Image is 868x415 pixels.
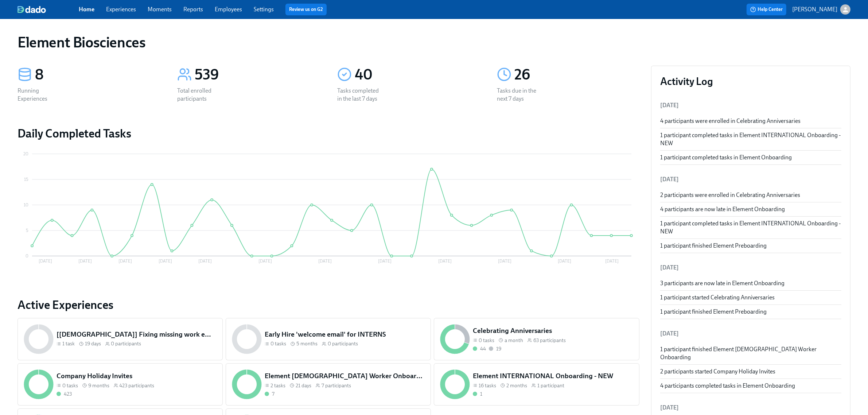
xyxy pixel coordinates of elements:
a: Experiences [106,6,136,13]
div: 1 participant finished Element Preboarding [660,308,841,316]
span: 16 tasks [479,382,496,389]
a: Early Hire 'welcome email' for INTERNS0 tasks 5 months0 participants [226,318,431,360]
div: 7 [272,391,275,397]
tspan: 0 [26,253,28,259]
a: Element [DEMOGRAPHIC_DATA] Worker Onboarding2 tasks 21 days7 participants7 [226,363,431,406]
span: a month [505,337,523,344]
a: Moments [148,6,172,13]
span: [DATE] [660,102,679,109]
h5: Early Hire 'welcome email' for INTERNS [265,330,425,339]
tspan: [DATE] [198,259,212,264]
div: 8 [35,66,160,84]
span: 19 days [85,340,101,347]
a: Home [79,6,94,13]
div: 1 [480,391,482,397]
tspan: [DATE] [605,259,619,264]
div: 1 participant finished Element Preboarding [660,242,841,250]
tspan: [DATE] [378,259,392,264]
tspan: [DATE] [318,259,332,264]
div: 1 participant completed tasks in Element Onboarding [660,154,841,162]
span: Help Center [750,6,783,13]
h5: Element INTERNATIONAL Onboarding - NEW [473,371,633,381]
button: [PERSON_NAME] [792,4,851,15]
div: Tasks due in the next 7 days [497,87,544,103]
div: 1 participant completed tasks in Element INTERNATIONAL Onboarding - NEW [660,220,841,236]
li: [DATE] [660,171,841,188]
div: 1 participant started Celebrating Anniversaries [660,294,841,302]
div: 2 participants were enrolled in Celebrating Anniversaries [660,191,841,199]
div: 4 participants were enrolled in Celebrating Anniversaries [660,117,841,125]
li: [DATE] [660,259,841,276]
span: 9 months [88,382,109,389]
div: Not started [489,345,501,352]
span: 2 months [506,382,527,389]
a: Reports [183,6,203,13]
button: Review us on G2 [285,4,327,15]
div: 539 [195,66,319,84]
span: 5 months [296,340,318,347]
tspan: 10 [24,202,28,207]
tspan: [DATE] [39,259,52,264]
a: [[DEMOGRAPHIC_DATA]] Fixing missing work emails1 task 19 days0 participants [17,318,223,360]
h5: [[DEMOGRAPHIC_DATA]] Fixing missing work emails [57,330,217,339]
tspan: [DATE] [558,259,572,264]
span: 7 participants [322,382,351,389]
tspan: [DATE] [498,259,511,264]
tspan: [DATE] [438,259,452,264]
span: 423 participants [120,382,155,389]
li: [DATE] [660,325,841,342]
h1: Element Biosciences [17,34,145,51]
a: dado [17,6,79,13]
a: Company Holiday Invites0 tasks 9 months423 participants423 [17,363,223,406]
div: 40 [355,66,479,84]
img: dado [17,6,46,13]
a: Active Experiences [17,298,639,312]
div: Tasks completed in the last 7 days [337,87,384,103]
tspan: 5 [26,228,28,233]
a: Element INTERNATIONAL Onboarding - NEW16 tasks 2 months1 participant1 [434,363,639,406]
span: 21 days [296,382,311,389]
div: 4 participants completed tasks in Element Onboarding [660,382,841,390]
span: 0 participants [328,340,358,347]
div: 3 participants are now late in Element Onboarding [660,279,841,287]
div: Running Experiences [17,87,64,103]
tspan: 15 [24,177,28,182]
div: 19 [496,345,501,352]
span: 1 task [62,340,75,347]
p: [PERSON_NAME] [792,5,837,13]
span: 0 tasks [479,337,494,344]
div: 26 [514,66,639,84]
div: Completed all due tasks [57,391,72,397]
div: 423 [64,391,72,397]
tspan: [DATE] [118,259,132,264]
span: 1 participant [537,382,564,389]
div: Total enrolled participants [177,87,224,103]
a: Review us on G2 [289,6,323,13]
span: 2 tasks [270,382,285,389]
h5: Element [DEMOGRAPHIC_DATA] Worker Onboarding [265,371,425,381]
tspan: 20 [23,151,28,156]
tspan: [DATE] [78,259,92,264]
div: Completed all due tasks [265,391,275,397]
button: Help Center [747,4,786,15]
h2: Daily Completed Tasks [17,126,639,141]
h5: Celebrating Anniversaries [473,326,633,336]
span: 63 participants [533,337,566,344]
a: Employees [215,6,242,13]
div: 2 participants started Company Holiday Invites [660,368,841,376]
tspan: [DATE] [159,259,172,264]
h3: Activity Log [660,75,841,88]
tspan: [DATE] [258,259,272,264]
a: Celebrating Anniversaries0 tasks a month63 participants4419 [434,318,639,360]
span: 0 participants [111,340,141,347]
a: Settings [254,6,274,13]
div: Completed all due tasks [473,391,482,397]
div: 1 participant completed tasks in Element INTERNATIONAL Onboarding - NEW [660,131,841,147]
div: Completed all due tasks [473,345,486,352]
span: 0 tasks [62,382,78,389]
div: 44 [480,345,486,352]
h5: Company Holiday Invites [57,371,217,381]
div: 4 participants are now late in Element Onboarding [660,205,841,213]
div: 1 participant finished Element [DEMOGRAPHIC_DATA] Worker Onboarding [660,345,841,361]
